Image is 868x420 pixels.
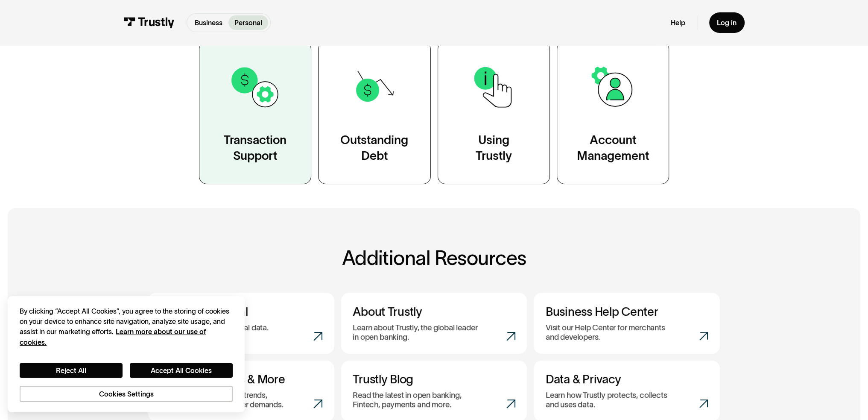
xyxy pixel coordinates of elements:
[353,372,515,386] h3: Trustly Blog
[353,305,515,319] h3: About Trustly
[340,132,408,164] div: Outstanding Debt
[318,41,430,184] a: OutstandingDebt
[199,41,311,184] a: TransactionSupport
[717,18,736,27] div: Log in
[670,18,685,27] a: Help
[546,372,708,386] h3: Data & Privacy
[228,15,268,29] a: Personal
[20,386,233,402] button: Cookies Settings
[534,293,720,353] a: Business Help CenterVisit our Help Center for merchants and developers.
[189,15,229,29] a: Business
[195,18,222,28] p: Business
[148,247,720,269] h2: Additional Resources
[148,293,334,353] a: Consumer PortalAccess your transactional data.
[476,132,512,164] div: Using Trustly
[224,132,286,164] div: Transaction Support
[234,18,262,28] p: Personal
[546,305,708,319] h3: Business Help Center
[438,41,550,184] a: UsingTrustly
[353,391,479,409] p: Read the latest in open banking, Fintech, payments and more.
[341,293,527,353] a: About TrustlyLearn about Trustly, the global leader in open banking.
[20,306,233,402] div: Privacy
[557,41,669,184] a: AccountManagement
[577,132,649,164] div: Account Management
[546,323,672,342] p: Visit our Help Center for merchants and developers.
[123,17,175,28] img: Trustly Logo
[709,12,745,33] a: Log in
[353,323,479,342] p: Learn about Trustly, the global leader in open banking.
[546,391,672,409] p: Learn how Trustly protects, collects and uses data.
[20,363,123,378] button: Reject All
[8,296,244,412] div: Cookie banner
[160,323,269,332] p: Access your transactional data.
[20,306,233,347] div: By clicking “Accept All Cookies”, you agree to the storing of cookies on your device to enhance s...
[20,328,206,346] a: More information about your privacy, opens in a new tab
[130,363,233,378] button: Accept All Cookies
